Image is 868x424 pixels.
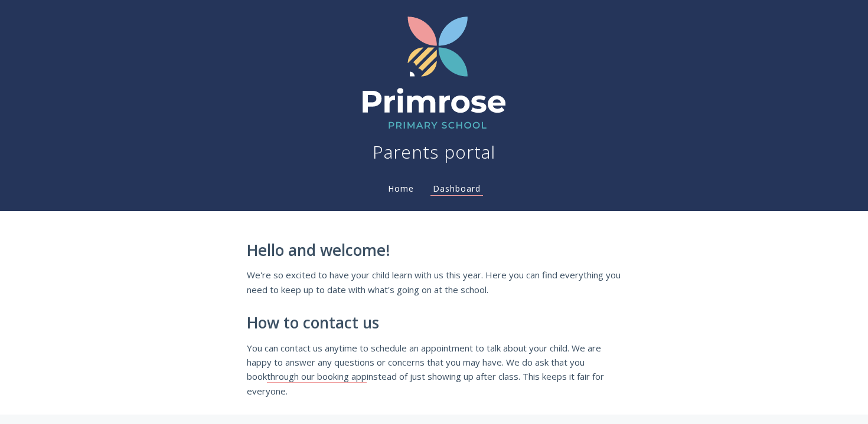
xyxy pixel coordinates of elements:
a: Home [386,183,416,194]
h2: How to contact us [247,314,621,332]
a: through our booking app [267,370,367,383]
a: Dashboard [430,183,483,196]
h2: Hello and welcome! [247,242,621,259]
h1: Parents portal [373,140,495,164]
p: We're so excited to have your child learn with us this year. Here you can find everything you nee... [247,268,621,297]
p: You can contact us anytime to schedule an appointment to talk about your child. We are happy to a... [247,341,621,399]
